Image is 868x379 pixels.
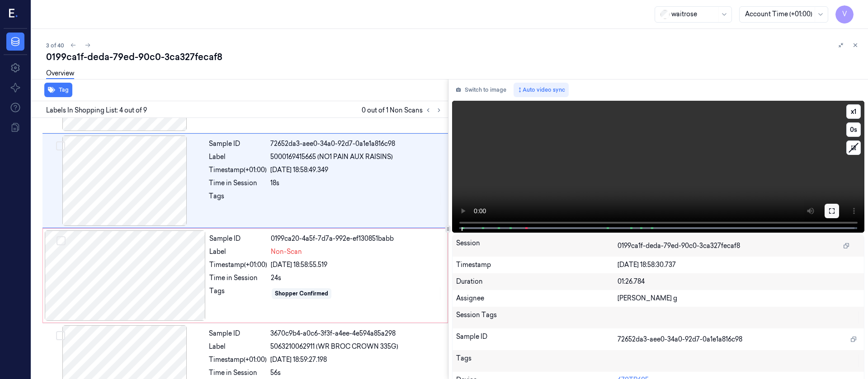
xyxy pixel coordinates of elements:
[456,310,618,325] div: Session Tags
[618,260,860,270] div: [DATE] 18:58:30.737
[46,51,861,63] div: 0199ca1f-deda-79ed-90c0-3ca327fecaf8
[56,141,65,150] button: Select row
[271,234,442,243] div: 0199ca20-4a5f-7d7a-992e-ef130851babb
[209,178,267,188] div: Time in Session
[209,260,267,270] div: Timestamp (+01:00)
[456,332,618,346] div: Sample ID
[275,290,328,298] div: Shopper Confirmed
[209,355,267,365] div: Timestamp (+01:00)
[618,241,740,251] span: 0199ca1f-deda-79ed-90c0-3ca327fecaf8
[618,277,860,286] div: 01:26.784
[456,294,618,303] div: Assignee
[209,139,267,149] div: Sample ID
[209,192,267,206] div: Tags
[270,355,443,365] div: [DATE] 18:59:27.198
[209,234,267,243] div: Sample ID
[209,247,267,257] div: Label
[209,342,267,351] div: Label
[456,277,618,286] div: Duration
[452,83,510,97] button: Switch to image
[209,273,267,283] div: Time in Session
[56,331,65,340] button: Select row
[270,178,443,188] div: 18s
[271,260,442,270] div: [DATE] 18:58:55.519
[456,239,618,253] div: Session
[209,368,267,378] div: Time in Session
[270,329,443,338] div: 3670c9b4-a0c6-3f3f-a4ee-4e594a85a298
[456,260,618,270] div: Timestamp
[362,105,444,116] span: 0 out of 1 Non Scans
[57,236,66,245] button: Select row
[456,354,618,368] div: Tags
[270,342,398,351] span: 5063210062911 (WR BROC CROWN 335G)
[270,139,443,149] div: 72652da3-aee0-34a0-92d7-0a1e1a816c98
[270,152,393,162] span: 5000169415665 (NO1 PAIN AUX RAISINS)
[209,329,267,338] div: Sample ID
[618,335,742,344] span: 72652da3-aee0-34a0-92d7-0a1e1a816c98
[209,165,267,175] div: Timestamp (+01:00)
[271,247,302,257] span: Non-Scan
[270,165,443,175] div: [DATE] 18:58:49.349
[209,152,267,162] div: Label
[846,104,861,119] button: x1
[44,83,72,97] button: Tag
[46,106,147,115] span: Labels In Shopping List: 4 out of 9
[46,42,64,49] span: 3 of 40
[835,5,854,23] button: V
[271,273,442,283] div: 24s
[270,368,443,378] div: 56s
[46,69,74,79] a: Overview
[846,122,861,137] button: 0s
[618,294,860,303] div: [PERSON_NAME] g
[514,83,569,97] button: Auto video sync
[209,286,267,301] div: Tags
